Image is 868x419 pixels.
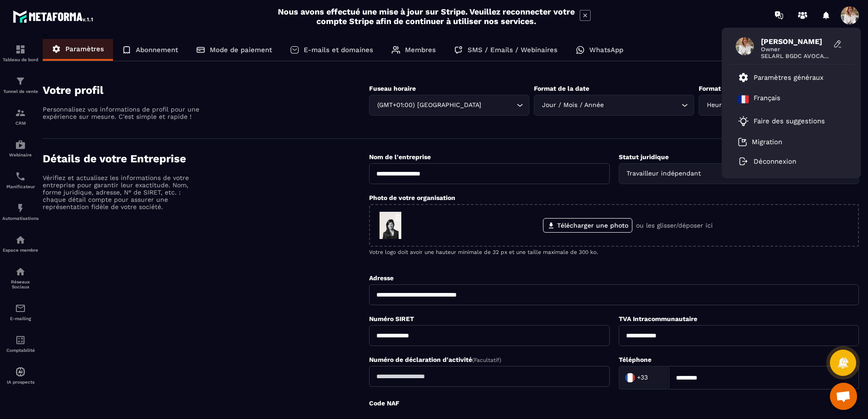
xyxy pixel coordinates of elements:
p: Membres [405,46,436,54]
p: Planificateur [2,184,39,189]
label: TVA Intracommunautaire [619,315,697,322]
p: Abonnement [136,46,178,54]
a: Ouvrir le chat [830,383,857,410]
img: formation [15,76,26,87]
a: accountantaccountantComptabilité [2,328,39,360]
p: E-mails et domaines [304,46,373,54]
div: Search for option [619,366,669,390]
span: Jour / Mois / Année [540,100,606,110]
a: Paramètres généraux [738,72,824,83]
input: Search for option [606,100,679,110]
label: Statut juridique [619,153,669,161]
div: Search for option [534,95,694,116]
label: Photo de votre organisation [369,194,455,201]
img: formation [15,107,26,118]
label: Code NAF [369,400,399,407]
img: Country Flag [621,369,639,387]
input: Search for option [483,100,514,110]
h2: Nous avons effectué une mise à jour sur Stripe. Veuillez reconnecter votre compte Stripe afin de ... [277,7,575,26]
p: WhatsApp [589,46,623,54]
a: Migration [738,137,782,146]
img: automations [15,366,26,377]
span: (GMT+01:00) [GEOGRAPHIC_DATA] [375,100,483,110]
label: Nom de l'entreprise [369,153,431,161]
img: email [15,303,26,314]
p: CRM [2,121,39,126]
p: Faire des suggestions [754,117,825,125]
a: social-networksocial-networkRéseaux Sociaux [2,259,39,296]
p: Personnalisez vos informations de profil pour une expérience sur mesure. C'est simple et rapide ! [43,106,202,120]
p: Webinaire [2,152,39,157]
label: Numéro de déclaration d'activité [369,356,501,363]
p: Paramètres généraux [754,73,824,82]
label: Téléphone [619,356,651,363]
img: logo [13,8,94,24]
p: Tableau de bord [2,57,39,62]
input: Search for option [703,169,836,179]
img: accountant [15,335,26,346]
label: Format de l’heure [699,85,755,92]
p: Tunnel de vente [2,89,39,94]
a: formationformationTunnel de vente [2,69,39,101]
span: +33 [637,373,648,382]
p: E-mailing [2,316,39,321]
label: Fuseau horaire [369,85,416,92]
p: Migration [752,138,782,146]
img: automations [15,234,26,245]
p: Votre logo doit avoir une hauteur minimale de 32 px et une taille maximale de 300 ko. [369,249,859,255]
p: ou les glisser/déposer ici [636,222,713,229]
p: Comptabilité [2,348,39,353]
img: scheduler [15,171,26,182]
span: Travailleur indépendant [625,169,703,179]
label: Format de la date [534,85,589,92]
a: automationsautomationsAutomatisations [2,196,39,228]
div: Search for option [369,95,529,116]
span: [PERSON_NAME] [761,37,829,46]
a: automationsautomationsWebinaire [2,132,39,164]
span: (Facultatif) [472,357,501,363]
img: formation [15,44,26,55]
label: Numéro SIRET [369,315,414,322]
a: formationformationCRM [2,101,39,132]
p: Vérifiez et actualisez les informations de votre entreprise pour garantir leur exactitude. Nom, f... [43,174,202,210]
span: SELARL BGDC AVOCATS [761,53,829,59]
p: IA prospects [2,380,39,385]
p: Déconnexion [754,157,796,166]
img: automations [15,139,26,150]
p: SMS / Emails / Webinaires [468,46,557,54]
label: Adresse [369,274,394,282]
div: Search for option [699,95,859,116]
a: emailemailE-mailing [2,296,39,328]
img: social-network [15,266,26,277]
p: Automatisations [2,216,39,221]
p: Mode de paiement [210,46,272,54]
a: schedulerschedulerPlanificateur [2,164,39,196]
span: Owner [761,46,829,53]
a: automationsautomationsEspace membre [2,228,39,259]
h4: Détails de votre Entreprise [43,152,369,165]
label: Télécharger une photo [543,218,632,233]
div: Search for option [619,163,859,184]
p: Paramètres [65,45,104,53]
p: Français [754,94,780,105]
h4: Votre profil [43,84,369,97]
a: formationformationTableau de bord [2,37,39,69]
a: Faire des suggestions [738,116,833,127]
p: Réseaux Sociaux [2,279,39,289]
span: Heure : minutes [705,100,759,110]
input: Search for option [650,371,659,385]
img: automations [15,203,26,214]
p: Espace membre [2,248,39,253]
